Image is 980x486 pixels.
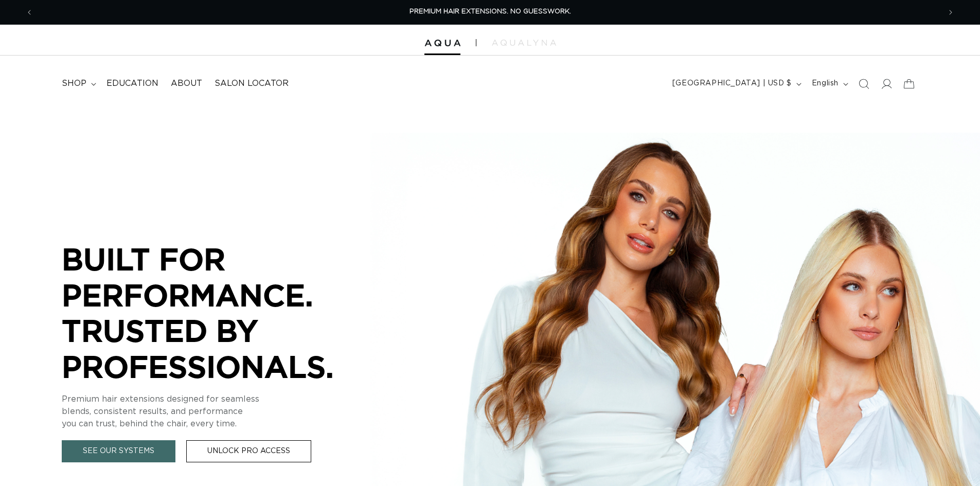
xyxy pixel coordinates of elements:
[666,74,806,94] button: [GEOGRAPHIC_DATA] | USD $
[62,78,86,89] span: shop
[100,72,165,95] a: Education
[492,40,556,46] img: aqualyna.com
[56,72,100,95] summary: shop
[852,73,875,95] summary: Search
[171,78,202,89] span: About
[409,8,571,15] span: PREMIUM HAIR EXTENSIONS. NO GUESSWORK.
[62,241,370,384] p: BUILT FOR PERFORMANCE. TRUSTED BY PROFESSIONALS.
[62,393,370,430] p: Premium hair extensions designed for seamless blends, consistent results, and performance you can...
[106,78,158,89] span: Education
[208,72,295,95] a: Salon Locator
[424,40,460,47] img: Aqua Hair Extensions
[215,78,289,89] span: Salon Locator
[62,440,175,462] a: See Our Systems
[806,74,852,94] button: English
[18,3,41,22] button: Previous announcement
[672,78,792,89] span: [GEOGRAPHIC_DATA] | USD $
[939,3,962,22] button: Next announcement
[812,78,839,89] span: English
[186,440,311,462] a: Unlock Pro Access
[165,72,208,95] a: About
